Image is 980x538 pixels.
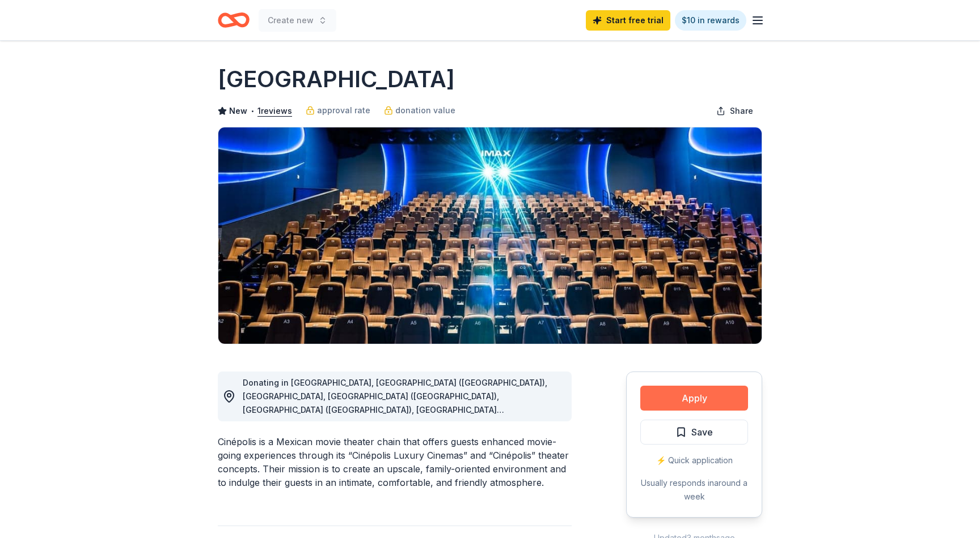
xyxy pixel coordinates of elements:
div: Usually responds in around a week [640,476,748,503]
span: Save [691,425,713,439]
button: 1reviews [257,104,292,118]
span: approval rate [317,104,370,117]
img: Image for Cinépolis [218,127,762,344]
span: Share [730,104,753,118]
span: Donating in [GEOGRAPHIC_DATA], [GEOGRAPHIC_DATA] ([GEOGRAPHIC_DATA]), [GEOGRAPHIC_DATA], [GEOGRAP... [243,378,547,442]
a: donation value [384,104,455,117]
button: Save [640,420,748,445]
span: Create new [268,14,314,27]
button: Create new [259,9,336,32]
h1: [GEOGRAPHIC_DATA] [218,63,455,95]
a: Home [218,7,250,33]
button: Share [707,100,762,122]
button: Apply [640,386,748,411]
span: • [251,106,255,116]
span: donation value [395,104,455,117]
span: New [229,104,247,118]
a: Start free trial [586,10,670,31]
a: approval rate [306,104,370,117]
a: $10 in rewards [675,10,746,31]
div: ⚡️ Quick application [640,454,748,467]
div: Cinépolis is a Mexican movie theater chain that offers guests enhanced movie-going experiences th... [218,435,572,489]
